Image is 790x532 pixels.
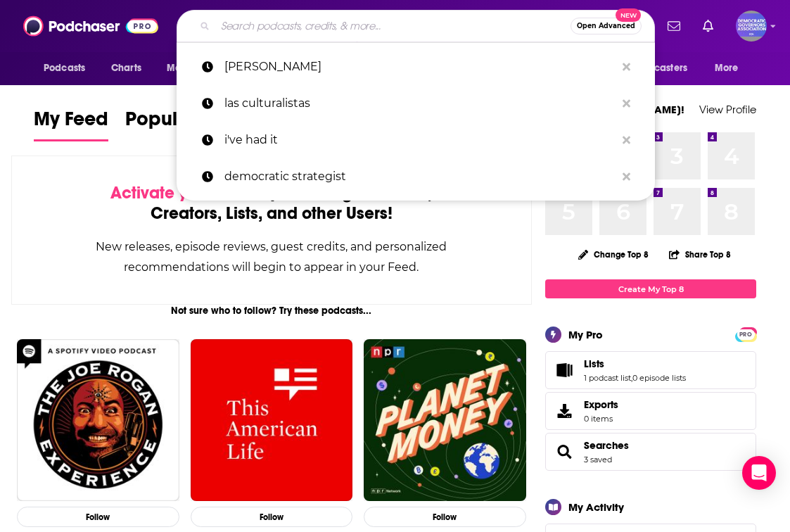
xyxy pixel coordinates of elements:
[668,241,732,268] button: Share Top 8
[110,182,255,203] span: Activate your Feed
[737,329,754,340] span: PRO
[34,55,103,82] button: open menu
[570,246,657,263] button: Change Top 8
[584,455,612,464] a: 3 saved
[157,55,235,82] button: open menu
[177,122,655,158] a: i've had it
[584,373,631,383] a: 1 podcast list
[584,414,618,424] span: 0 items
[571,18,642,34] button: Open AdvancedNew
[224,85,616,122] p: las culturalistas
[584,357,686,370] a: Lists
[177,158,655,195] a: democratic strategist
[631,373,632,383] span: ,
[17,507,179,527] button: Follow
[11,305,532,317] div: Not sure who to follow? Try these podcasts...
[584,398,618,411] span: Exports
[102,55,150,82] a: Charts
[715,58,739,78] span: More
[584,439,629,452] a: Searches
[705,55,756,82] button: open menu
[632,373,686,383] a: 0 episode lists
[550,360,578,380] a: Lists
[568,500,624,514] div: My Activity
[111,58,141,78] span: Charts
[550,401,578,421] span: Exports
[23,13,158,39] img: Podchaser - Follow, Share and Rate Podcasts
[545,279,756,298] a: Create My Top 8
[742,456,776,490] div: Open Intercom Messenger
[545,433,756,471] span: Searches
[662,14,686,38] a: Show notifications dropdown
[34,107,108,141] a: My Feed
[215,15,571,37] input: Search podcasts, credits, & more...
[125,107,245,141] a: Popular Feed
[177,49,655,85] a: [PERSON_NAME]
[736,11,767,42] span: Logged in as DemGovs-Hamelburg
[167,58,217,78] span: Monitoring
[177,85,655,122] a: las culturalistas
[364,339,526,502] img: Planet Money
[191,507,353,527] button: Follow
[616,8,641,22] span: New
[577,23,635,30] span: Open Advanced
[224,158,616,195] p: democratic strategist
[82,183,461,224] div: by following Podcasts, Creators, Lists, and other Users!
[697,14,719,38] a: Show notifications dropdown
[224,122,616,158] p: i've had it
[545,392,756,430] a: Exports
[17,339,179,502] img: The Joe Rogan Experience
[191,339,353,502] img: This American Life
[699,103,756,116] a: View Profile
[737,329,754,339] a: PRO
[125,107,245,139] span: Popular Feed
[568,328,603,341] div: My Pro
[82,236,461,277] div: New releases, episode reviews, guest credits, and personalized recommendations will begin to appe...
[224,49,616,85] p: bowen yang
[364,507,526,527] button: Follow
[611,55,708,82] button: open menu
[34,107,108,139] span: My Feed
[177,10,655,42] div: Search podcasts, credits, & more...
[545,351,756,389] span: Lists
[44,58,85,78] span: Podcasts
[584,357,604,370] span: Lists
[550,442,578,462] a: Searches
[736,11,767,42] img: User Profile
[736,11,767,42] button: Show profile menu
